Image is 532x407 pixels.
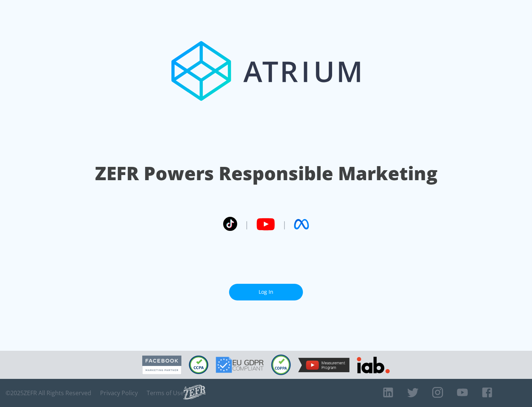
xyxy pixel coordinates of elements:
img: CCPA Compliant [189,356,208,374]
img: Facebook Marketing Partner [142,356,181,374]
img: IAB [357,357,390,373]
span: | [282,219,287,230]
a: Privacy Policy [100,389,138,397]
img: YouTube Measurement Program [298,358,349,372]
h1: ZEFR Powers Responsible Marketing [95,161,437,186]
span: | [245,219,249,230]
img: GDPR Compliant [216,357,264,373]
a: Log In [229,284,303,300]
a: Terms of Use [147,389,184,397]
img: COPPA Compliant [271,354,291,375]
span: © 2025 ZEFR All Rights Reserved [6,389,91,397]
